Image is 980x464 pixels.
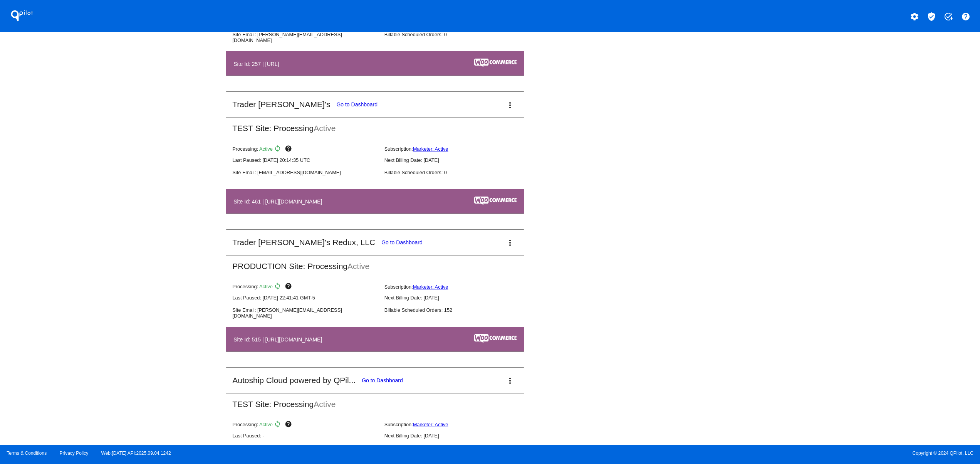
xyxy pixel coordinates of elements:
[226,393,524,409] h2: TEST Site: Processing
[384,146,530,152] p: Subscription:
[285,420,294,430] mat-icon: help
[384,433,530,439] p: Next Billing Date: [DATE]
[336,101,378,108] a: Go to Dashboard
[7,8,37,24] h1: QPilot
[497,451,973,456] span: Copyright © 2024 QPilot, LLC
[381,239,423,245] a: Go to Dashboard
[274,420,283,430] mat-icon: sync
[927,12,936,21] mat-icon: verified_user
[285,145,294,154] mat-icon: help
[314,400,336,409] span: Active
[384,422,530,427] p: Subscription:
[232,433,378,439] p: Last Paused: -
[347,262,369,271] span: Active
[232,307,378,319] p: Site Email: [PERSON_NAME][EMAIL_ADDRESS][DOMAIN_NAME]
[232,145,378,154] p: Processing:
[384,32,530,37] p: Billable Scheduled Orders: 0
[474,334,517,343] img: c53aa0e5-ae75-48aa-9bee-956650975ee5
[60,451,89,456] a: Privacy Policy
[474,197,517,205] img: c53aa0e5-ae75-48aa-9bee-956650975ee5
[285,282,294,292] mat-icon: help
[232,282,378,292] p: Processing:
[259,284,273,290] span: Active
[7,451,47,456] a: Terms & Conditions
[384,157,530,163] p: Next Billing Date: [DATE]
[505,376,515,385] mat-icon: more_vert
[505,101,515,110] mat-icon: more_vert
[233,198,326,205] h4: Site Id: 461 | [URL][DOMAIN_NAME]
[362,377,403,383] a: Go to Dashboard
[232,376,356,385] h2: Autoship Cloud powered by QPil...
[274,145,283,154] mat-icon: sync
[384,284,530,290] p: Subscription:
[474,59,517,67] img: c53aa0e5-ae75-48aa-9bee-956650975ee5
[413,284,448,290] a: Marketer: Active
[232,420,378,430] p: Processing:
[413,422,448,427] a: Marketer: Active
[226,256,524,271] h2: PRODUCTION Site: Processing
[232,295,378,301] p: Last Paused: [DATE] 22:41:41 GMT-5
[226,118,524,133] h2: TEST Site: Processing
[233,61,283,67] h4: Site Id: 257 | [URL]
[961,12,970,21] mat-icon: help
[232,32,378,43] p: Site Email: [PERSON_NAME][EMAIL_ADDRESS][DOMAIN_NAME]
[384,295,530,301] p: Next Billing Date: [DATE]
[274,282,283,292] mat-icon: sync
[232,157,378,163] p: Last Paused: [DATE] 20:14:35 UTC
[259,422,273,427] span: Active
[101,451,171,456] a: Web:[DATE] API:2025.09.04.1242
[384,307,530,313] p: Billable Scheduled Orders: 152
[505,238,515,247] mat-icon: more_vert
[413,146,448,152] a: Marketer: Active
[384,170,530,175] p: Billable Scheduled Orders: 0
[944,12,953,21] mat-icon: add_task
[259,146,273,152] span: Active
[232,238,375,247] h2: Trader [PERSON_NAME]'s Redux, LLC
[233,336,326,343] h4: Site Id: 515 | [URL][DOMAIN_NAME]
[910,12,919,21] mat-icon: settings
[232,170,378,175] p: Site Email: [EMAIL_ADDRESS][DOMAIN_NAME]
[232,100,330,109] h2: Trader [PERSON_NAME]'s
[314,124,336,133] span: Active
